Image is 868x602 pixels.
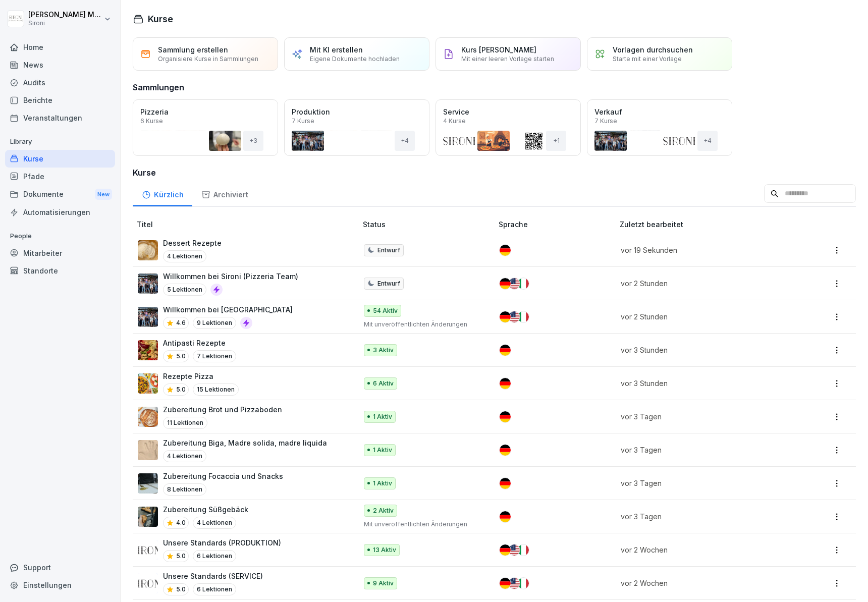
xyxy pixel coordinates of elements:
[133,81,184,93] h3: Sammlungen
[243,131,263,151] div: + 3
[5,56,115,74] a: News
[292,107,330,116] p: Produktion
[518,311,529,322] img: it.svg
[133,181,192,206] a: Kürzlich
[163,537,281,548] p: Unsere Standards (PRODUKTION)
[133,167,856,179] h3: Kurse
[5,262,115,280] a: Standorte
[500,511,511,522] img: de.svg
[500,245,511,256] img: de.svg
[500,445,511,456] img: de.svg
[163,471,283,481] p: Zubereitung Focaccia und Snacks
[373,446,392,455] p: 1 Aktiv
[5,150,115,168] a: Kurse
[621,311,783,322] p: vor 2 Stunden
[158,45,228,54] p: Sammlung erstellen
[500,278,511,289] img: de.svg
[176,352,186,361] p: 5.0
[443,117,466,125] p: 4 Kurse
[395,131,415,151] div: + 4
[436,99,581,156] a: Service4 Kurse+1
[5,185,115,204] div: Dokumente
[138,373,158,394] img: tz25f0fmpb70tuguuhxz5i1d.png
[373,545,396,555] p: 13 Aktiv
[5,38,115,56] a: Home
[594,117,617,125] p: 7 Kurse
[163,450,206,462] p: 4 Lektionen
[5,74,115,91] a: Audits
[621,445,783,455] p: vor 3 Tagen
[310,55,400,63] p: Eigene Dokumente hochladen
[377,246,400,255] p: Entwurf
[176,318,186,327] p: 4.6
[363,219,495,230] p: Status
[163,338,236,348] p: Antipasti Rezepte
[500,478,511,489] img: de.svg
[5,228,115,244] p: People
[5,203,115,221] div: Automatisierungen
[461,45,536,54] p: Kurs [PERSON_NAME]
[594,107,622,116] p: Verkauf
[5,91,115,109] div: Berichte
[621,478,783,488] p: vor 3 Tagen
[364,320,483,329] p: Mit unveröffentlichten Änderungen
[163,437,327,448] p: Zubereitung Biga, Madre solida, madre liquida
[373,579,394,588] p: 9 Aktiv
[138,407,158,427] img: w9nobtcttnghg4wslidxrrlr.png
[138,307,158,327] img: xmkdnyjyz2x3qdpcryl1xaw9.png
[193,550,236,562] p: 6 Lektionen
[5,559,115,576] div: Support
[163,304,293,315] p: Willkommen bei [GEOGRAPHIC_DATA]
[133,99,278,156] a: Pizzeria6 Kurse+3
[613,55,682,63] p: Starte mit einer Vorlage
[138,540,158,560] img: lqv555mlp0nk8rvfp4y70ul5.png
[193,384,239,396] p: 15 Lektionen
[500,378,511,389] img: de.svg
[546,131,566,151] div: + 1
[193,517,236,529] p: 4 Lektionen
[138,440,158,460] img: ekvwbgorvm2ocewxw43lsusz.png
[620,219,795,230] p: Zuletzt bearbeitet
[518,578,529,589] img: it.svg
[158,55,258,63] p: Organisiere Kurse in Sammlungen
[613,45,693,54] p: Vorlagen durchsuchen
[500,345,511,356] img: de.svg
[176,385,186,394] p: 5.0
[28,11,102,19] p: [PERSON_NAME] Malec
[163,371,239,381] p: Rezepte Pizza
[140,107,169,116] p: Pizzeria
[95,189,112,200] div: New
[500,411,511,422] img: de.svg
[138,507,158,527] img: p05qwohz0o52ysbx64gsjie8.png
[28,20,102,27] p: Sironi
[518,544,529,556] img: it.svg
[697,131,718,151] div: + 4
[284,99,429,156] a: Produktion7 Kurse+4
[5,244,115,262] a: Mitarbeiter
[138,340,158,360] img: g5p9ufmowhogpx1171r6nmse.png
[193,350,236,362] p: 7 Lektionen
[621,578,783,588] p: vor 2 Wochen
[176,518,186,527] p: 4.0
[621,411,783,422] p: vor 3 Tagen
[621,544,783,555] p: vor 2 Wochen
[509,311,520,322] img: us.svg
[176,585,186,594] p: 5.0
[5,576,115,594] a: Einstellungen
[163,504,248,515] p: Zubereitung Süßgebäck
[509,578,520,589] img: us.svg
[138,473,158,494] img: gxsr99ubtjittqjfg6pwkycm.png
[140,117,163,125] p: 6 Kurse
[621,278,783,289] p: vor 2 Stunden
[5,185,115,204] a: DokumenteNew
[377,279,400,288] p: Entwurf
[163,271,298,282] p: Willkommen bei Sironi (Pizzeria Team)
[5,109,115,127] a: Veranstaltungen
